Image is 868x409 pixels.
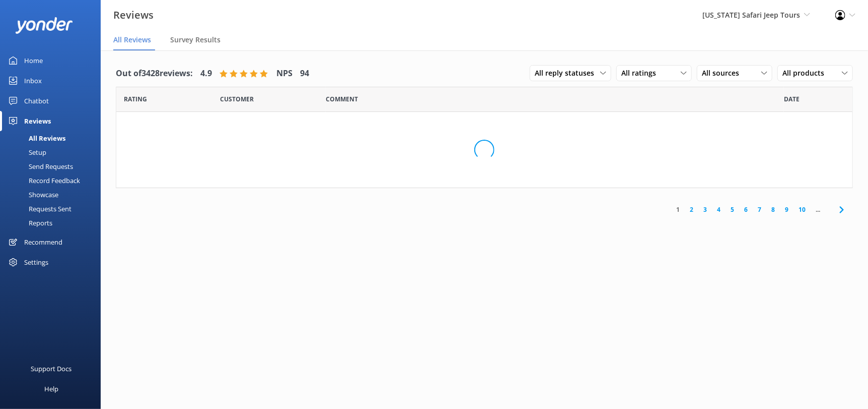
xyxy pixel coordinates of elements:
[685,205,698,214] a: 2
[784,94,800,104] span: Date
[200,67,212,80] h4: 4.9
[24,111,51,131] div: Reviews
[24,232,62,252] div: Recommend
[220,94,254,104] span: Date
[31,359,72,379] div: Support Docs
[6,188,58,202] div: Showcase
[326,94,358,104] span: Question
[6,216,101,230] a: Reports
[24,50,43,71] div: Home
[6,173,101,188] a: Record Feedback
[44,379,58,399] div: Help
[124,94,147,104] span: Date
[6,202,71,216] div: Requests Sent
[535,68,600,79] span: All reply statuses
[671,205,685,214] a: 1
[300,67,309,80] h4: 94
[170,35,221,45] span: Survey Results
[811,205,825,214] span: ...
[6,173,80,188] div: Record Feedback
[702,68,745,79] span: All sources
[116,67,193,80] h4: Out of 3428 reviews:
[702,10,800,20] span: [US_STATE] Safari Jeep Tours
[6,131,101,145] a: All Reviews
[753,205,766,214] a: 7
[780,205,793,214] a: 9
[6,159,101,173] a: Send Requests
[6,145,101,159] a: Setup
[15,17,73,34] img: yonder-white-logo.png
[276,67,293,80] h4: NPS
[24,91,49,111] div: Chatbot
[621,68,662,79] span: All ratings
[6,202,101,216] a: Requests Sent
[6,159,73,173] div: Send Requests
[6,131,65,145] div: All Reviews
[24,252,48,272] div: Settings
[712,205,726,214] a: 4
[6,145,46,159] div: Setup
[24,71,42,91] div: Inbox
[6,188,101,202] a: Showcase
[113,7,154,23] h3: Reviews
[739,205,753,214] a: 6
[793,205,811,214] a: 10
[782,68,830,79] span: All products
[766,205,780,214] a: 8
[698,205,712,214] a: 3
[113,35,151,45] span: All Reviews
[726,205,739,214] a: 5
[6,216,52,230] div: Reports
